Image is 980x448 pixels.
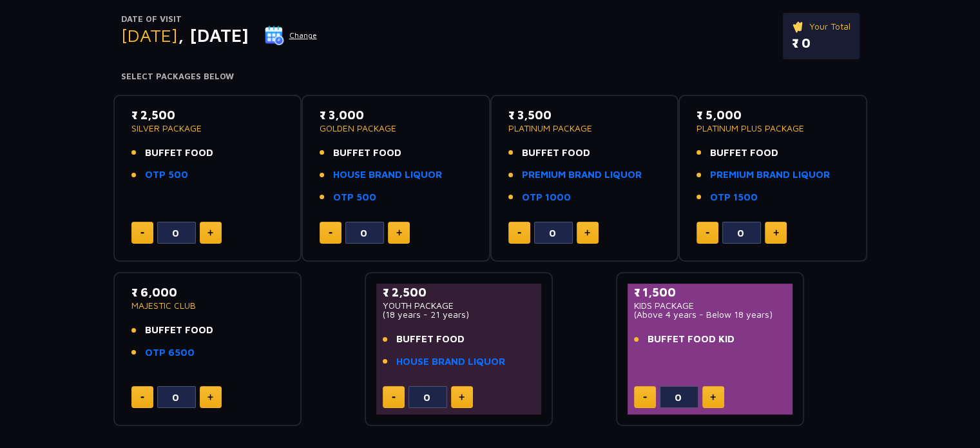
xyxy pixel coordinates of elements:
[178,24,249,46] span: , [DATE]
[522,146,590,161] span: BUFFET FOOD
[145,346,195,360] a: OTP 6500
[792,34,850,53] p: ₹ 0
[792,19,805,34] img: ticket
[131,106,284,124] p: ₹ 2,500
[145,168,188,182] a: OTP 500
[706,232,709,234] img: minus
[710,394,716,400] img: plus
[131,124,284,133] p: SILVER PACKAGE
[145,146,213,161] span: BUFFET FOOD
[648,332,735,347] span: BUFFET FOOD KID
[383,310,535,319] p: (18 years - 21 years)
[121,72,860,82] h4: Select Packages Below
[383,284,535,301] p: ₹ 2,500
[140,232,144,234] img: minus
[264,25,318,46] button: Change
[643,396,647,398] img: minus
[697,106,849,124] p: ₹ 5,000
[145,323,213,338] span: BUFFET FOOD
[517,232,521,234] img: minus
[121,13,318,26] p: Date of Visit
[634,310,787,319] p: (Above 4 years - Below 18 years)
[329,232,332,234] img: minus
[710,190,758,205] a: OTP 1500
[131,284,284,301] p: ₹ 6,000
[392,396,396,398] img: minus
[792,19,850,34] p: Your Total
[634,301,787,310] p: KIDS PACKAGE
[140,396,144,398] img: minus
[320,106,472,124] p: ₹ 3,000
[383,301,535,310] p: YOUTH PACKAGE
[333,190,376,205] a: OTP 500
[320,124,472,133] p: GOLDEN PACKAGE
[207,394,213,400] img: plus
[697,124,849,133] p: PLATINUM PLUS PACKAGE
[522,190,571,205] a: OTP 1000
[333,168,442,182] a: HOUSE BRAND LIQUOR
[459,394,465,400] img: plus
[634,284,787,301] p: ₹ 1,500
[131,301,284,310] p: MAJESTIC CLUB
[773,229,779,236] img: plus
[584,229,590,236] img: plus
[207,229,213,236] img: plus
[710,168,830,182] a: PREMIUM BRAND LIQUOR
[396,229,402,236] img: plus
[333,146,401,161] span: BUFFET FOOD
[522,168,642,182] a: PREMIUM BRAND LIQUOR
[121,24,178,46] span: [DATE]
[508,124,661,133] p: PLATINUM PACKAGE
[710,146,778,161] span: BUFFET FOOD
[396,332,465,347] span: BUFFET FOOD
[396,355,505,369] a: HOUSE BRAND LIQUOR
[508,106,661,124] p: ₹ 3,500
